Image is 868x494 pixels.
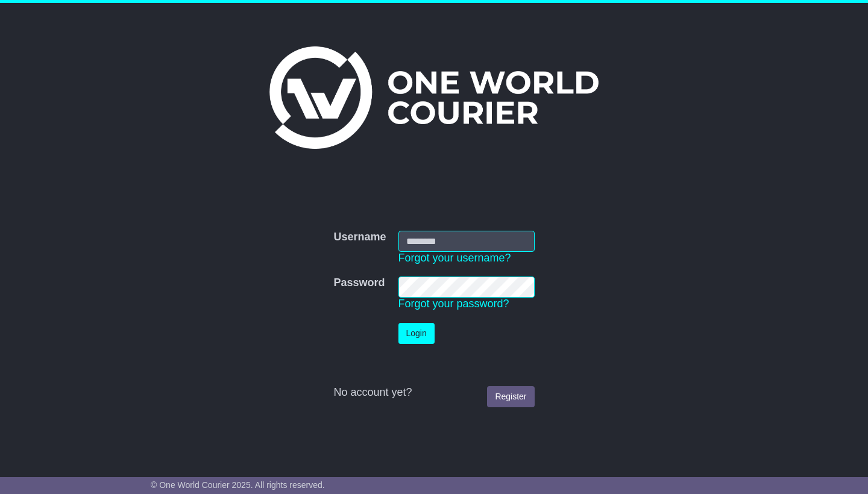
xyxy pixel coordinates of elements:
label: Password [333,277,385,290]
img: One World [269,46,599,149]
span: © One World Courier 2025. All rights reserved. [151,480,325,490]
a: Register [487,386,534,407]
label: Username [333,231,386,244]
button: Login [398,323,435,344]
a: Forgot your username? [398,252,511,264]
div: No account yet? [333,386,534,399]
a: Forgot your password? [398,298,509,310]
